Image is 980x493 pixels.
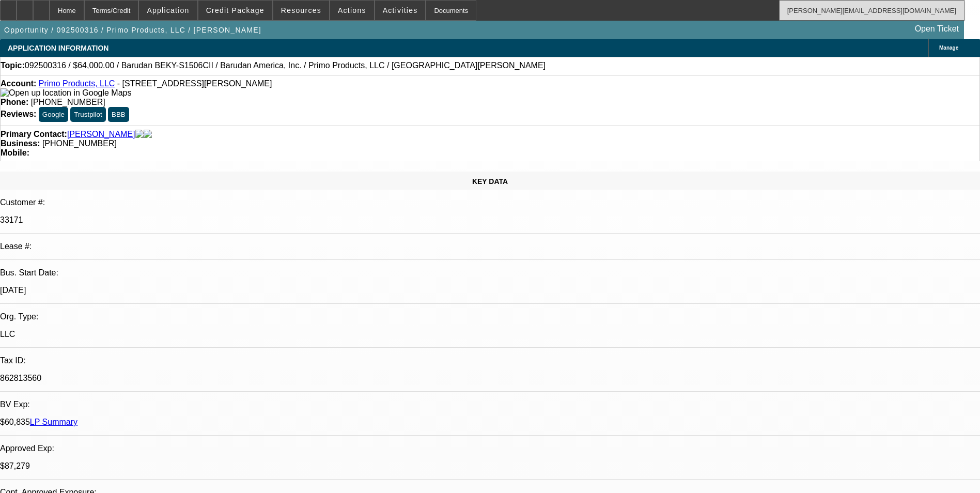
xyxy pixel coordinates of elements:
[383,6,418,14] span: Activities
[117,79,272,88] span: - [STREET_ADDRESS][PERSON_NAME]
[42,139,117,148] span: [PHONE_NUMBER]
[135,130,144,139] img: facebook-icon.png
[472,177,508,186] span: KEY DATA
[1,61,25,70] strong: Topic:
[338,6,366,14] span: Actions
[1,148,29,157] strong: Mobile:
[139,1,197,20] button: Application
[67,130,135,139] a: [PERSON_NAME]
[25,61,546,70] span: 092500316 / $64,000.00 / Barudan BEKY-S1506CII / Barudan America, Inc. / Primo Products, LLC / [G...
[1,139,40,148] strong: Business:
[39,79,115,88] a: Primo Products, LLC
[8,44,108,52] span: APPLICATION INFORMATION
[1,98,28,106] strong: Phone:
[1,88,131,97] a: View Google Maps
[31,98,105,106] span: [PHONE_NUMBER]
[206,6,265,14] span: Credit Package
[1,88,131,98] img: Open up location in Google Maps
[198,1,272,20] button: Credit Package
[144,130,152,139] img: linkedin-icon.png
[70,107,105,122] button: Trustpilot
[281,6,321,14] span: Resources
[375,1,426,20] button: Activities
[911,20,963,38] a: Open Ticket
[147,6,189,14] span: Application
[1,130,67,139] strong: Primary Contact:
[108,107,129,122] button: BBB
[4,26,261,34] span: Opportunity / 092500316 / Primo Products, LLC / [PERSON_NAME]
[39,107,68,122] button: Google
[273,1,329,20] button: Resources
[30,418,77,426] a: LP Summary
[939,45,958,51] span: Manage
[1,79,36,88] strong: Account:
[1,110,36,118] strong: Reviews:
[330,1,374,20] button: Actions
